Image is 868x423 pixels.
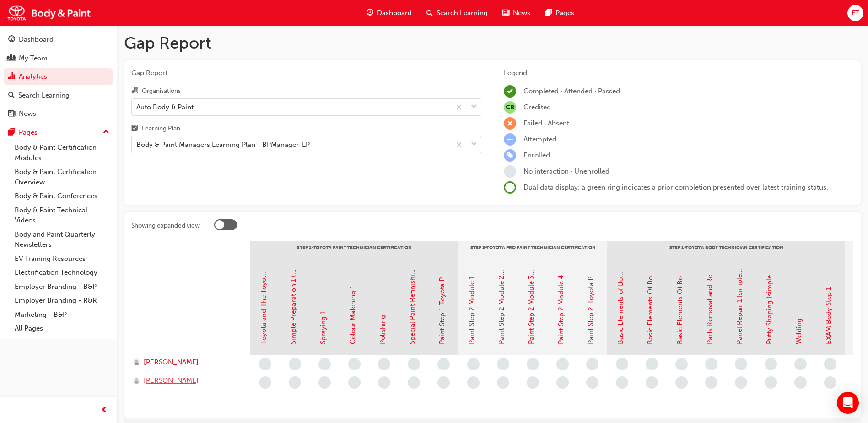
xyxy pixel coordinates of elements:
[103,126,109,138] span: up-icon
[523,87,620,95] span: Completed · Attended · Passed
[11,141,113,165] a: Body & Paint Certification Modules
[437,8,488,18] span: Search Learning
[8,110,15,118] span: news-icon
[101,405,108,416] span: prev-icon
[378,358,390,370] span: learningRecordVerb_NONE-icon
[765,358,777,370] span: learningRecordVerb_NONE-icon
[348,358,361,370] span: learningRecordVerb_NONE-icon
[8,92,15,100] span: search-icon
[556,376,569,389] span: learningRecordVerb_NONE-icon
[250,241,458,264] div: Step 1-Toyota Paint Technician Certification
[289,226,297,344] a: Simple Preparation 1 (simple surface)
[616,376,628,389] span: learningRecordVerb_NONE-icon
[538,4,582,22] a: pages-iconPages
[504,117,516,130] span: learningRecordVerb_FAIL-icon
[586,358,598,370] span: learningRecordVerb_NONE-icon
[19,127,38,138] div: Pages
[259,236,268,344] a: Toyota and The Toyota Technician
[4,124,113,141] button: Pages
[131,68,481,78] span: Gap Report
[18,90,70,101] div: Search Learning
[705,358,717,370] span: learningRecordVerb_NONE-icon
[794,358,807,370] span: learningRecordVerb_NONE-icon
[318,376,331,389] span: learningRecordVerb_NONE-icon
[527,376,539,389] span: learningRecordVerb_NONE-icon
[735,376,747,389] span: learningRecordVerb_NONE-icon
[765,376,777,389] span: learningRecordVerb_NONE-icon
[348,376,361,389] span: learningRecordVerb_NONE-icon
[11,189,113,203] a: Body & Paint Conferences
[523,135,556,143] span: Attempted
[136,102,194,112] div: Auto Body & Paint
[133,375,242,386] a: [PERSON_NAME]
[377,8,412,18] span: Dashboard
[144,357,199,368] span: [PERSON_NAME]
[438,210,446,344] a: Paint Step 1-Toyota Paint Technician Exam
[4,31,113,48] a: Dashboard
[437,376,450,389] span: learningRecordVerb_NONE-icon
[4,87,113,104] a: Search Learning
[497,358,509,370] span: learningRecordVerb_NONE-icon
[136,140,310,150] div: Body & Paint Managers Learning Plan - BPManager-LP
[523,103,551,111] span: Credited
[8,73,15,81] span: chart-icon
[616,358,628,370] span: learningRecordVerb_NONE-icon
[419,4,495,22] a: search-iconSearch Learning
[587,196,595,344] a: Paint Step 2-Toyota Pro Paint Technician Exam
[4,68,113,85] a: Analytics
[675,376,688,389] span: learningRecordVerb_NONE-icon
[497,376,509,389] span: learningRecordVerb_NONE-icon
[142,87,181,96] div: Organisations
[467,376,480,389] span: learningRecordVerb_NONE-icon
[504,85,516,98] span: learningRecordVerb_COMPLETE-icon
[11,165,113,189] a: Body & Paint Certification Overview
[5,3,94,23] a: Trak
[131,125,138,133] span: learningplan-icon
[527,229,535,344] a: Paint Step 2 Module 3-Plastic Repair
[289,376,301,389] span: learningRecordVerb_NONE-icon
[378,376,390,389] span: learningRecordVerb_NONE-icon
[19,53,48,64] div: My Team
[11,252,113,266] a: EV Training Resources
[735,247,744,344] a: Panel Repair 1 (simple surface)
[527,358,539,370] span: learningRecordVerb_NONE-icon
[8,54,15,63] span: people-icon
[504,149,516,162] span: learningRecordVerb_ENROLL-icon
[19,108,36,119] div: News
[504,133,516,146] span: learningRecordVerb_ATTEMPT-icon
[471,101,477,113] span: down-icon
[735,358,747,370] span: learningRecordVerb_NONE-icon
[586,376,598,389] span: learningRecordVerb_NONE-icon
[11,203,113,228] a: Body & Paint Technical Videos
[646,376,658,389] span: learningRecordVerb_NONE-icon
[824,358,836,370] span: learningRecordVerb_NONE-icon
[349,286,357,344] a: Colour Matching 1
[824,376,836,389] span: learningRecordVerb_NONE-icon
[142,124,180,133] div: Learning Plan
[8,129,15,137] span: pages-icon
[289,358,301,370] span: learningRecordVerb_NONE-icon
[378,315,387,344] a: Polishing
[545,7,552,19] span: pages-icon
[458,241,607,264] div: Step 2-Toyota Pro Paint Technician Certification
[847,5,863,21] button: FT
[133,357,242,368] a: [PERSON_NAME]
[706,237,714,344] a: Parts Removal and Re-Installation
[523,183,828,191] span: Dual data display; a green ring indicates a prior completion presented over latest training status.
[676,224,684,344] a: Basic Elements Of Body Repair-Part 3
[675,358,688,370] span: learningRecordVerb_NONE-icon
[504,101,516,114] span: null-icon
[555,8,574,18] span: Pages
[523,151,550,159] span: Enrolled
[495,4,538,22] a: news-iconNews
[318,358,331,370] span: learningRecordVerb_NONE-icon
[4,105,113,122] a: News
[408,266,416,344] a: Special Paint Refinishing
[11,228,113,252] a: Body and Paint Quarterly Newsletters
[607,241,845,264] div: Step 1-Toyota Body Technician Certification
[144,375,199,386] span: [PERSON_NAME]
[4,29,113,124] button: DashboardMy TeamAnalyticsSearch LearningNews
[837,392,859,414] div: Open Intercom Messenger
[408,358,420,370] span: learningRecordVerb_NONE-icon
